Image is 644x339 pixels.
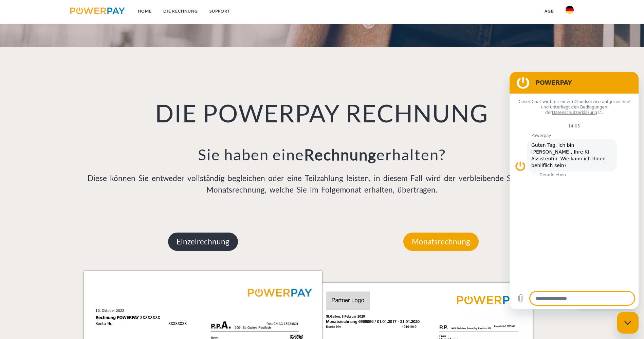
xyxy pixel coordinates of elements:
a: agb [539,5,560,17]
iframe: Schaltfläche zum Öffnen des Messaging-Fensters; Konversation läuft [617,312,639,334]
p: Monatsrechnung [403,233,479,251]
b: Rechnung [304,145,376,164]
p: Einzelrechnung [168,233,238,251]
h3: Sie haben eine erhalten? [84,145,560,164]
a: Home [132,5,158,17]
p: Diese können Sie entweder vollständig begleichen oder eine Teilzahlung leisten, in diesem Fall wi... [84,173,560,196]
h1: DIE POWERPAY RECHNUNG [84,98,560,128]
a: SUPPORT [204,5,236,17]
img: logo-powerpay.svg [70,7,125,14]
a: DIE RECHNUNG [158,5,204,17]
iframe: Messaging-Fenster [510,72,639,309]
img: de [566,6,574,14]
